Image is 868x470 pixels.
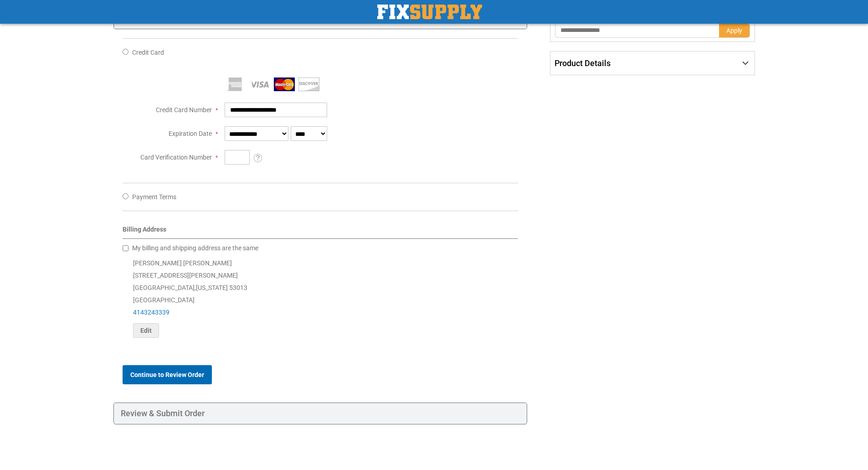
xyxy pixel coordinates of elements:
[555,58,611,68] span: Product Details
[719,23,750,38] button: Apply
[169,130,212,137] span: Expiration Date
[132,244,258,252] span: My billing and shipping address are the same
[140,154,212,161] span: Card Verification Number
[196,284,228,291] span: [US_STATE]
[113,403,528,424] div: Review & Submit Order
[726,27,742,34] span: Apply
[123,225,519,239] div: Billing Address
[156,106,212,114] span: Credit Card Number
[123,365,212,384] button: Continue to Review Order
[140,327,152,334] span: Edit
[123,257,519,338] div: [PERSON_NAME] [PERSON_NAME] [STREET_ADDRESS][PERSON_NAME] [GEOGRAPHIC_DATA] , 53013 [GEOGRAPHIC_D...
[377,5,482,19] a: store logo
[274,77,295,91] img: MasterCard
[225,77,246,91] img: American Express
[133,309,169,316] a: 4143243339
[132,193,176,201] span: Payment Terms
[133,323,159,338] button: Edit
[377,5,482,19] img: Fix Industrial Supply
[132,49,164,56] span: Credit Card
[298,77,319,91] img: Discover
[249,77,270,91] img: Visa
[130,371,204,378] span: Continue to Review Order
